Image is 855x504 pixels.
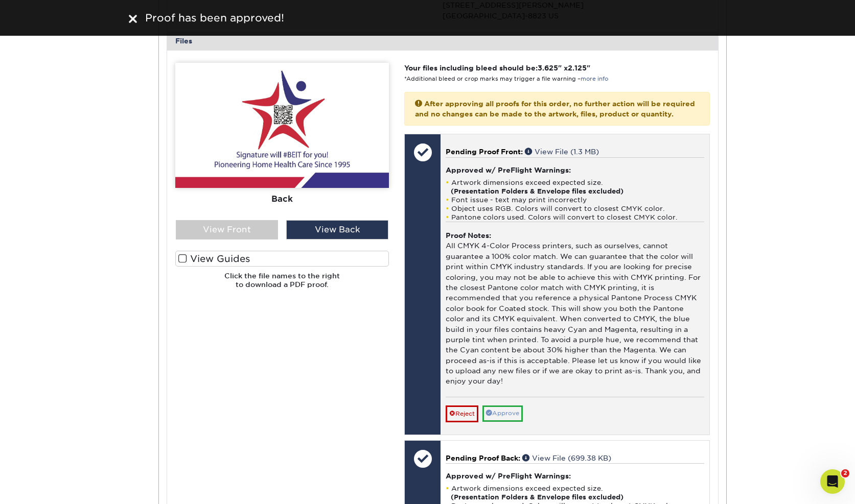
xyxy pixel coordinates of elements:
strong: Proof Notes: [446,231,491,239]
span: 3.625 [538,64,558,72]
li: Artwork dimensions exceed expected size. [446,484,704,501]
div: Back [175,187,389,210]
strong: After approving all proofs for this order, no further action will be required and no changes can ... [415,100,695,118]
iframe: Google Customer Reviews [3,473,87,500]
span: Pending Proof Front: [446,148,523,156]
strong: (Presentation Folders & Envelope files excluded) [451,493,623,501]
iframe: Intercom live chat [820,469,845,494]
div: View Front [176,220,278,239]
strong: (Presentation Folders & Envelope files excluded) [451,187,623,195]
div: View Back [286,220,388,239]
span: Pending Proof Back: [446,454,520,462]
span: 2.125 [568,64,587,72]
a: Approve [482,405,523,421]
a: View File (1.3 MB) [525,148,599,156]
a: Reject [446,405,478,422]
span: Proof has been approved! [145,12,284,24]
a: View File (699.38 KB) [522,454,611,462]
span: 2 [841,469,849,477]
li: Artwork dimensions exceed expected size. [446,178,704,196]
li: Object uses RGB. Colors will convert to closest CMYK color. [446,204,704,213]
li: Font issue - text may print incorrectly [446,196,704,204]
div: Files [167,32,718,50]
strong: Your files including bleed should be: " x " [404,64,590,72]
img: close [129,15,137,23]
label: View Guides [175,251,389,267]
h4: Approved w/ PreFlight Warnings: [446,166,704,174]
div: All CMYK 4-Color Process printers, such as ourselves, cannot guarantee a 100% color match. We can... [446,222,704,397]
h4: Approved w/ PreFlight Warnings: [446,472,704,480]
li: Pantone colors used. Colors will convert to closest CMYK color. [446,213,704,222]
h6: Click the file names to the right to download a PDF proof. [175,272,389,297]
a: more info [581,76,608,82]
small: *Additional bleed or crop marks may trigger a file warning – [404,76,608,82]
